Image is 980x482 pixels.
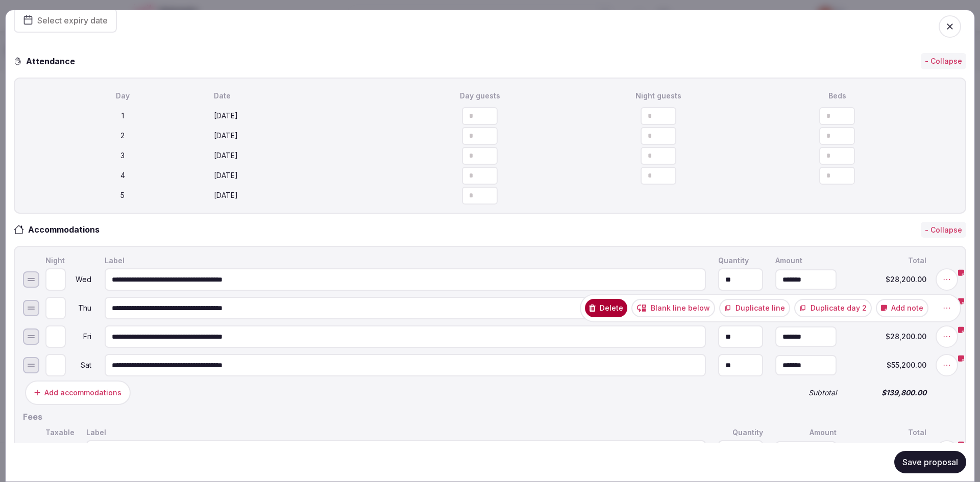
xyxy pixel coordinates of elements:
[876,299,928,317] button: Add note
[43,255,94,266] div: Night
[393,91,567,101] div: Day guests
[849,362,926,369] span: $55,200.00
[68,276,92,283] div: Wed
[571,91,746,101] div: Night guests
[719,299,790,317] button: Duplicate line
[14,8,117,33] button: Select expiry date
[35,91,210,101] div: Day
[44,388,121,398] div: Add accommodations
[773,387,839,398] div: Subtotal
[849,276,926,283] span: $28,200.00
[847,426,928,438] div: Total
[68,362,92,369] div: Sat
[794,299,872,317] button: Duplicate day 2
[921,222,966,238] button: - Collapse
[847,255,928,266] div: Total
[214,91,388,101] div: Date
[24,223,110,236] h3: Accommodations
[214,150,388,161] div: [DATE]
[35,190,210,200] div: 5
[773,255,839,266] div: Amount
[849,389,926,396] span: $139,800.00
[35,111,210,121] div: 1
[750,91,924,101] div: Beds
[716,255,765,266] div: Quantity
[35,170,210,181] div: 4
[214,131,388,141] div: [DATE]
[716,426,765,438] div: Quantity
[68,333,92,340] div: Fri
[585,299,627,317] button: Delete
[631,299,715,317] button: Blank line below
[214,170,388,181] div: [DATE]
[43,426,76,438] div: Taxable
[35,131,210,141] div: 2
[103,255,708,266] div: Label
[773,426,839,438] div: Amount
[25,380,131,405] button: Add accommodations
[214,190,388,200] div: [DATE]
[84,426,708,438] div: Label
[894,451,966,473] button: Save proposal
[849,333,926,340] span: $28,200.00
[22,55,83,67] h3: Attendance
[68,305,92,312] div: Thu
[921,53,966,69] button: - Collapse
[214,111,388,121] div: [DATE]
[35,150,210,161] div: 3
[23,411,957,422] h2: Fees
